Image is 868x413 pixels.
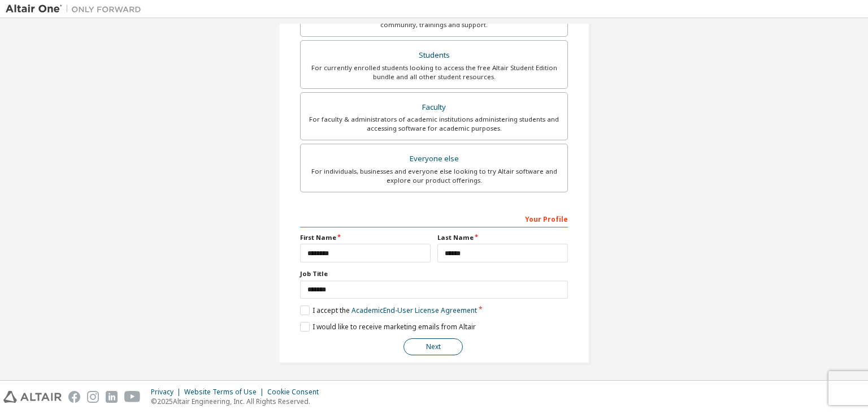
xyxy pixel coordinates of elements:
[307,151,561,167] div: Everyone else
[300,306,477,315] label: I accept the
[307,115,561,133] div: For faculty & administrators of academic institutions administering students and accessing softwa...
[3,391,62,403] img: altair_logo.svg
[437,233,568,242] label: Last Name
[307,48,561,63] div: Students
[403,338,463,355] button: Next
[87,391,99,403] img: instagram.svg
[106,391,118,403] img: linkedin.svg
[124,391,141,403] img: youtube.svg
[68,391,80,403] img: facebook.svg
[300,269,568,278] label: Job Title
[351,306,477,315] a: Academic End-User License Agreement
[184,388,267,397] div: Website Terms of Use
[6,3,147,15] img: Altair One
[300,322,476,332] label: I would like to receive marketing emails from Altair
[300,233,431,242] label: First Name
[151,388,184,397] div: Privacy
[151,397,325,406] p: © 2025 Altair Engineering, Inc. All Rights Reserved.
[307,63,561,81] div: For currently enrolled students looking to access the free Altair Student Edition bundle and all ...
[267,388,325,397] div: Cookie Consent
[307,100,561,115] div: Faculty
[307,167,561,185] div: For individuals, businesses and everyone else looking to try Altair software and explore our prod...
[300,209,568,227] div: Your Profile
